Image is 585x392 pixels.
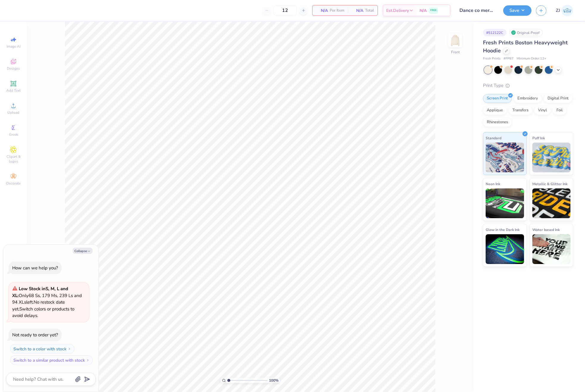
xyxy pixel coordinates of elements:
div: Applique [483,106,507,115]
span: Designs [7,66,20,71]
img: Neon Ink [486,188,524,218]
div: Rhinestones [483,118,512,127]
input: – – [273,5,297,16]
span: Minimum Order: 12 + [517,56,546,61]
span: Add Text [6,88,21,93]
span: 100 % [269,378,279,383]
span: N/A [420,7,427,14]
span: # FP87 [503,56,514,61]
div: Screen Print [483,94,512,103]
span: Puff Ink [532,135,545,141]
span: Fresh Prints Boston Heavyweight Hoodie [483,39,568,54]
button: Switch to a color with stock [10,344,74,354]
span: Total [365,7,374,14]
span: Glow in the Dark Ink [486,227,520,233]
strong: Low Stock in S, M, L and XL : [12,286,68,299]
div: Vinyl [534,106,551,115]
img: Switch to a similar product with stock [86,358,90,362]
div: Front [451,49,460,55]
div: Print Type [483,82,573,89]
input: Untitled Design [455,4,499,16]
div: Not ready to order yet? [12,332,58,338]
div: Digital Print [544,94,573,103]
img: Metallic & Glitter Ink [532,188,571,218]
span: N/A [316,7,328,14]
span: Greek [9,132,18,137]
div: Embroidery [514,94,542,103]
span: Water based Ink [532,227,560,233]
span: Per Item [330,7,344,14]
button: Switch to a similar product with stock [10,355,93,365]
span: Fresh Prints [483,56,500,61]
span: Est. Delivery [386,7,409,14]
img: Glow in the Dark Ink [486,234,524,264]
span: Standard [486,135,501,141]
div: Foil [553,106,567,115]
span: No restock date yet. [12,299,65,312]
img: Switch to a color with stock [68,347,71,351]
span: ZJ [556,7,560,14]
div: Original Proof [509,29,543,36]
span: Image AI [7,44,21,49]
img: Water based Ink [532,234,571,264]
span: Upload [7,110,19,115]
span: Neon Ink [486,181,500,187]
img: Standard [486,143,524,172]
span: Clipart & logos [3,154,24,164]
button: Save [503,5,531,16]
a: ZJ [556,5,573,16]
img: Front [449,35,461,46]
span: Decorate [6,181,21,186]
span: N/A [351,7,363,14]
div: How can we help you? [12,265,58,271]
span: Only 68 Ss, 179 Ms, 239 Ls and 94 XLs left. Switch colors or products to avoid delays. [12,286,82,318]
img: Zhor Junavee Antocan [561,5,573,16]
img: Puff Ink [532,143,571,172]
span: FREE [430,8,437,13]
span: Metallic & Glitter Ink [532,181,567,187]
div: # 512122C [483,29,506,36]
button: Collapse [73,248,93,254]
div: Transfers [509,106,532,115]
